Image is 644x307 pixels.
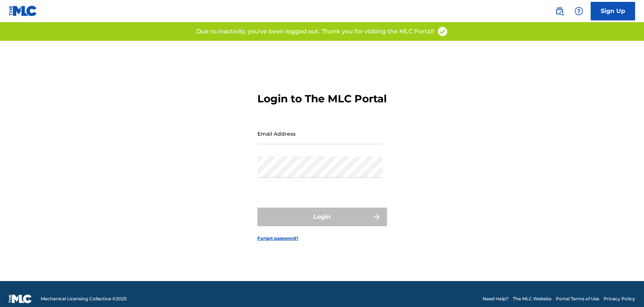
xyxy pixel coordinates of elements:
a: Forgot password? [257,235,298,242]
a: Sign Up [591,2,635,20]
span: Mechanical Licensing Collective © 2025 [41,296,127,302]
a: Privacy Policy [604,296,635,302]
p: Due to inactivity, you've been logged out. Thank you for visiting the MLC Portal! [196,27,434,36]
div: Help [571,4,586,19]
a: Portal Terms of Use [556,296,599,302]
iframe: Chat Widget [607,271,644,307]
h3: Login to The MLC Portal [257,92,387,105]
a: Public Search [552,4,567,19]
a: The MLC Website [513,296,551,302]
img: logo [9,294,32,303]
img: help [574,7,583,16]
a: Need Help? [483,296,508,302]
img: access [437,26,448,37]
img: MLC Logo [9,6,37,16]
img: search [555,7,564,16]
